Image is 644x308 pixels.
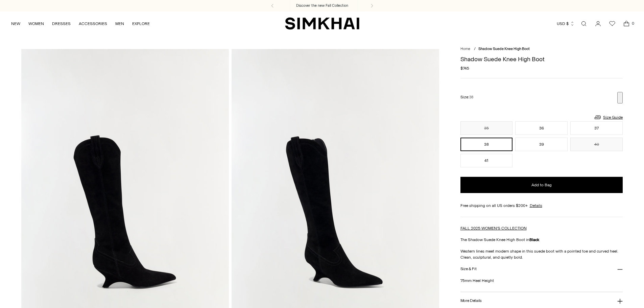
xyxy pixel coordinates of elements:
[630,20,636,26] span: 0
[132,16,150,31] a: EXPLORE
[460,237,623,243] p: The Shadow Suede Knee High Boot in
[11,16,20,31] a: NEW
[557,16,575,31] button: USD $
[594,113,623,121] a: Size Guide
[474,46,476,52] div: /
[296,3,348,8] a: Discover the new Fall Collection
[460,226,527,231] a: FALL 2025 WOMEN'S COLLECTION
[460,94,473,100] label: Size:
[79,16,107,31] a: ACCESSORIES
[460,248,623,260] p: Western lines meet modern shape in this suede boot with a pointed toe and curved heel. Clean, scu...
[460,260,623,278] button: Size & Fit
[460,138,513,151] button: 38
[620,17,633,30] a: Open cart modal
[530,203,542,209] a: Details
[115,16,124,31] a: MEN
[28,16,44,31] a: WOMEN
[460,203,623,209] div: Free shipping on all US orders $200+
[285,17,359,30] a: SIMKHAI
[460,65,469,71] span: $745
[469,95,473,99] span: 38
[460,154,513,167] button: 41
[460,299,482,303] h3: More Details
[529,237,539,242] strong: Black
[531,182,552,188] span: Add to Bag
[577,17,591,30] a: Open search modal
[570,121,623,135] button: 37
[460,46,623,52] nav: breadcrumbs
[460,56,623,62] h1: Shadow Suede Knee High Boot
[52,16,71,31] a: DRESSES
[605,17,619,30] a: Wishlist
[460,47,470,51] a: Home
[460,177,623,193] button: Add to Bag
[478,47,530,51] span: Shadow Suede Knee High Boot
[460,278,623,284] p: 75mm Heel Height
[515,138,568,151] button: 39
[570,138,623,151] button: 40
[591,17,605,30] a: Go to the account page
[460,121,513,135] button: 35
[460,267,477,271] h3: Size & Fit
[515,121,568,135] button: 36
